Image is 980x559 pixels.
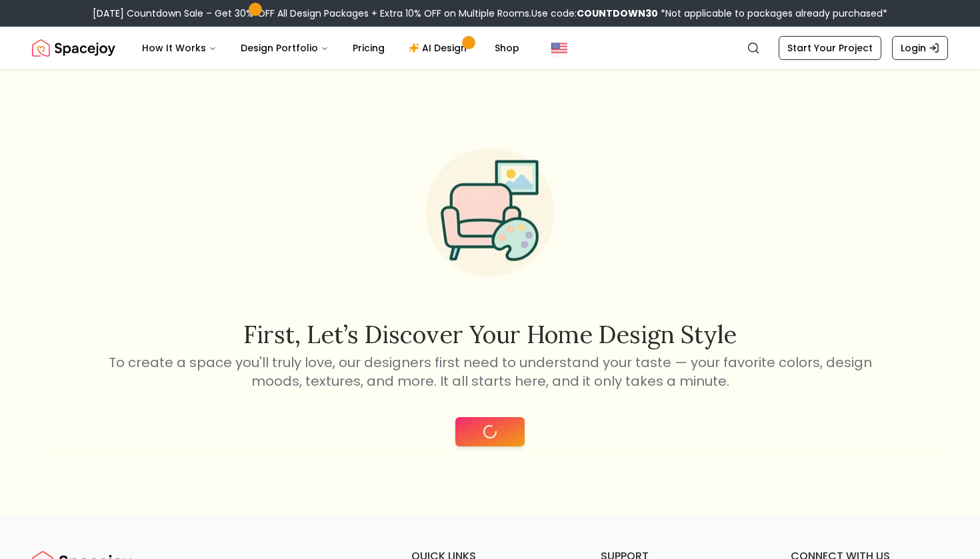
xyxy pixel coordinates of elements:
[131,35,530,61] nav: Main
[779,36,881,60] a: Start Your Project
[577,7,658,20] b: COUNTDOWN30
[398,35,481,61] a: AI Design
[106,321,874,348] h2: First, let’s discover your home design style
[32,35,115,61] a: Spacejoy
[32,27,948,69] nav: Global
[342,35,395,61] a: Pricing
[131,35,227,61] button: How It Works
[551,40,567,56] img: United States
[531,7,658,20] span: Use code:
[32,35,115,61] img: Spacejoy Logo
[892,36,948,60] a: Login
[93,7,887,20] div: [DATE] Countdown Sale – Get 30% OFF All Design Packages + Extra 10% OFF on Multiple Rooms.
[230,35,339,61] button: Design Portfolio
[405,127,575,297] img: Start Style Quiz Illustration
[658,7,887,20] span: *Not applicable to packages already purchased*
[106,353,874,390] p: To create a space you'll truly love, our designers first need to understand your taste — your fav...
[484,35,530,61] a: Shop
